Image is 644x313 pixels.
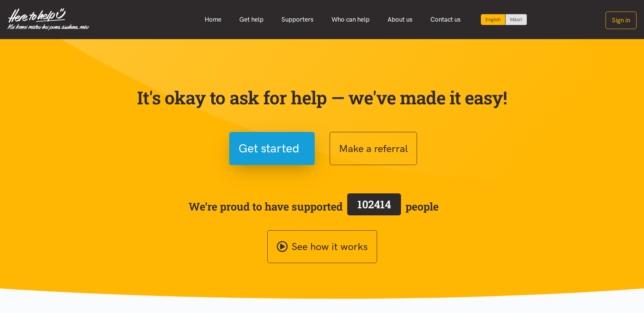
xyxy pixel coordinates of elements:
[379,12,421,28] a: About us
[357,197,391,211] span: 102414
[196,12,230,28] a: Home
[189,192,439,221] span: We’re proud to have supported people
[505,14,527,25] a: Switch to Te Reo Māori
[230,12,273,28] a: Get help
[136,87,509,108] p: It's okay to ask for help — we've made it easy!
[323,12,379,28] a: Who can help
[606,12,637,29] button: Sign in
[330,132,417,165] button: Make a referral
[7,8,89,31] img: Home
[481,14,505,25] div: Current language
[343,192,405,221] a: 102414
[273,12,323,28] a: Supporters
[481,14,527,25] div: Language toggle
[239,139,299,158] span: Get started
[421,12,470,28] a: Contact us
[267,230,377,263] a: See how it works
[229,132,315,165] button: Get started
